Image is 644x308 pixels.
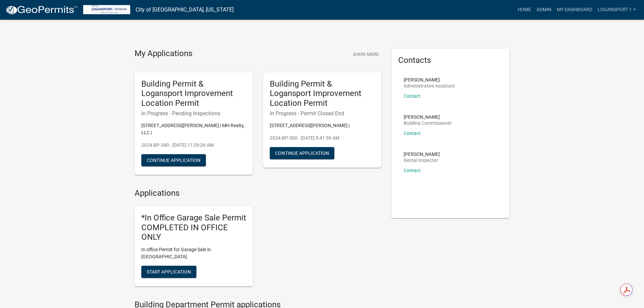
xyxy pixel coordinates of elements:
p: [PERSON_NAME] [404,77,455,82]
h4: Applications [135,188,381,198]
button: Continue Application [141,154,206,166]
button: Continue Application [270,147,334,159]
button: Show More [350,49,381,60]
a: City of [GEOGRAPHIC_DATA], [US_STATE] [136,4,234,16]
h5: Building Permit & Logansport Improvement Location Permit [270,79,375,108]
a: Home [515,3,534,16]
p: [STREET_ADDRESS][PERSON_NAME] | MH Realty, LLC | [141,122,246,136]
button: Start Application [141,266,196,278]
a: Contact [404,93,421,99]
p: In office Permit for Garage Sale in [GEOGRAPHIC_DATA] [141,246,246,260]
span: Start Application [147,269,191,275]
p: 2024-BP-390 - [DATE] 11:29:26 AM [141,142,246,149]
h6: In Progress - Permit Closed End [270,110,375,117]
p: [STREET_ADDRESS][PERSON_NAME] | [270,122,375,129]
img: City of Logansport, Indiana [83,5,130,14]
p: Rental Inspector [404,158,440,163]
h6: In Progress - Pending Inspections [141,110,246,117]
p: 2024-BP-300 - [DATE] 9:41:59 AM [270,135,375,142]
h5: Building Permit & Logansport Improvement Location Permit [141,79,246,108]
a: Admin [534,3,554,16]
p: Building Commissioner [404,121,452,125]
p: [PERSON_NAME] [404,152,440,157]
h5: Contacts [398,55,503,65]
p: Administrative Assistant [404,84,455,88]
a: Logansport 1 [595,3,639,16]
a: Contact [404,131,421,136]
p: [PERSON_NAME] [404,115,452,119]
h4: My Applications [135,49,192,59]
a: My Dashboard [554,3,595,16]
a: Contact [404,168,421,173]
h5: *In Office Garage Sale Permit COMPLETED IN OFFICE ONLY [141,213,246,242]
